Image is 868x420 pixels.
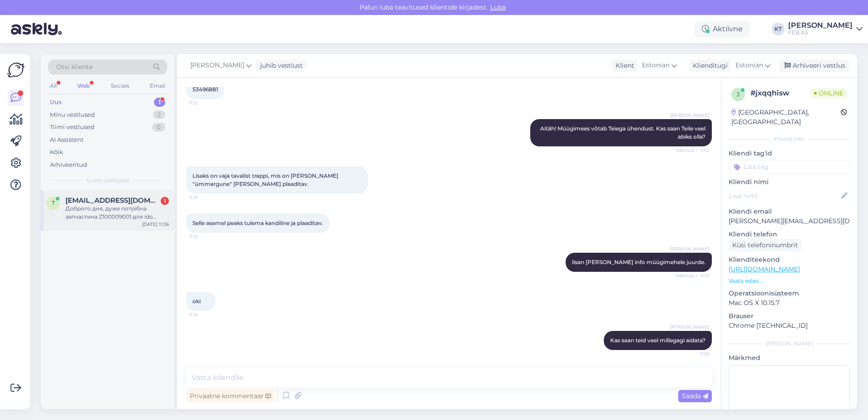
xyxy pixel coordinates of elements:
input: Lisa tag [729,160,850,174]
p: Kliendi telefon [729,230,850,239]
a: [URL][DOMAIN_NAME] [729,265,800,273]
span: [PERSON_NAME] [670,245,709,252]
div: Uus [50,98,62,107]
a: [PERSON_NAME]FEB AS [788,22,863,36]
div: Küsi telefoninumbrit [729,239,802,251]
div: juhib vestlust [256,61,303,70]
p: Kliendi tag'id [729,149,850,158]
div: 2 [153,110,165,120]
div: FEB AS [788,29,853,36]
span: Nähtud ✓ 11:12 [675,147,709,154]
div: All [48,80,59,92]
div: Aktiivne [695,21,750,37]
span: 11:13 [189,233,223,240]
span: Selle asemel peaks tulema kandiline ja plaaditav. [192,220,323,226]
span: 11:13 [189,194,223,201]
p: Klienditeekond [729,255,850,265]
input: Lisa nimi [729,191,839,201]
div: [GEOGRAPHIC_DATA], [GEOGRAPHIC_DATA] [731,108,841,127]
span: j [737,91,740,98]
div: AI Assistent [50,135,84,145]
div: 0 [152,123,165,132]
div: Web [75,80,92,92]
p: Vaata edasi ... [729,277,850,285]
div: Privaatne kommentaar [186,390,275,402]
p: [PERSON_NAME][EMAIL_ADDRESS][DOMAIN_NAME] [729,216,850,226]
div: Arhiveeri vestlus [779,60,849,72]
div: Tiimi vestlused [50,123,94,132]
span: Saada [682,392,708,400]
p: Chrome [TECHNICAL_ID] [729,321,850,330]
span: [PERSON_NAME] [190,60,244,70]
div: Arhiveeritud [50,160,87,170]
span: Online [810,88,847,98]
div: Доброго дня, дуже потрібна запчастина Z100009001 для ido mosaic, можливо придбання та відправка в... [65,205,169,221]
span: tga0802@gmail.com [65,196,160,205]
span: [PERSON_NAME] [670,324,709,330]
p: Kliendi email [729,207,850,216]
div: Email [148,80,167,92]
div: 1 [161,197,169,205]
div: [PERSON_NAME] [788,22,853,29]
span: Aitäh! Müügimees võtab Teiega ühendust. Kas saan Teile veel abiks olla? [540,125,707,140]
div: Klienditugi [689,61,728,70]
span: lisan [PERSON_NAME] info müügimehele juurde. [572,259,705,265]
div: Kliendi info [729,135,850,143]
div: Klient [612,61,634,70]
span: Uued vestlused [87,176,129,185]
p: Märkmed [729,353,850,363]
p: Kliendi nimi [729,177,850,187]
span: 11:16 [675,350,709,357]
p: Operatsioonisüsteem [729,289,850,298]
div: # jxqqhisw [750,88,810,99]
span: Nähtud ✓ 11:13 [675,272,709,279]
div: Kõik [50,148,63,157]
span: 53496881 [192,86,218,93]
span: Kas saan teid veel millegagi aidata? [610,337,705,344]
p: Mac OS X 10.15.7 [729,298,850,308]
span: Estonian [642,60,670,70]
div: Socials [109,80,131,92]
img: Askly Logo [7,61,25,79]
span: Estonian [735,60,763,70]
span: Luba [488,3,508,11]
span: [PERSON_NAME] [670,112,709,119]
div: KT [772,23,784,35]
span: Otsi kliente [56,62,93,72]
div: [PERSON_NAME] [729,340,850,348]
span: 11:12 [189,100,223,106]
div: [DATE] 11:36 [142,221,169,228]
span: oki [192,298,201,305]
span: 11:16 [189,311,223,318]
p: Brauser [729,311,850,321]
span: Lisaks on vaja tavalist trappi, mis on [PERSON_NAME] "ümmargune" [PERSON_NAME] plaaditav. [192,172,340,187]
span: t [52,200,55,206]
div: Minu vestlused [50,110,95,120]
div: 1 [154,98,165,107]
